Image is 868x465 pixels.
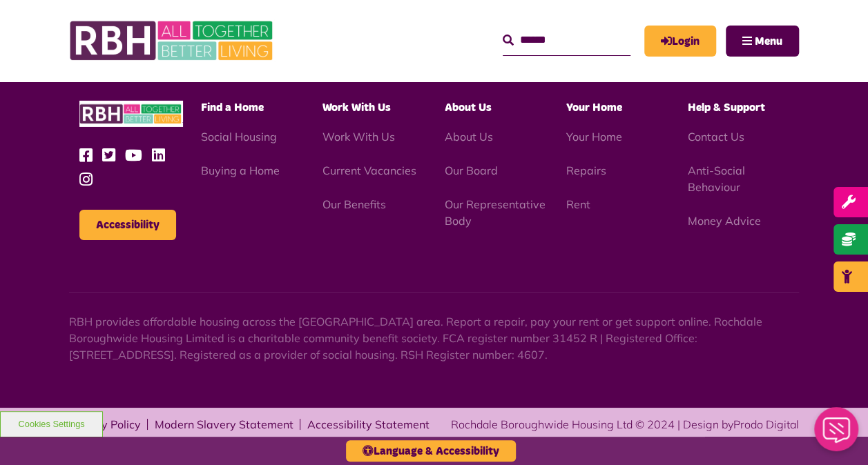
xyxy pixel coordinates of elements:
[733,417,799,431] a: Prodo Digital - open in a new tab
[201,164,280,177] a: Buying a Home
[688,214,761,228] a: Money Advice
[69,419,141,430] a: Privacy Policy
[688,130,744,144] a: Contact Us
[346,440,516,462] button: Language & Accessibility
[644,26,716,57] a: MyRBH
[451,416,799,433] div: Rochdale Boroughwide Housing Ltd © 2024 | Design by
[69,313,799,363] p: RBH provides affordable housing across the [GEOGRAPHIC_DATA] area. Report a repair, pay your rent...
[322,130,395,144] a: Work With Us
[69,14,276,68] img: RBH
[566,102,622,113] span: Your Home
[155,419,293,430] a: Modern Slavery Statement - open in a new tab
[444,102,491,113] span: About Us
[444,164,497,177] a: Our Board
[322,197,386,211] a: Our Benefits
[755,36,782,47] span: Menu
[503,26,630,55] input: Search
[79,101,183,128] img: RBH
[307,419,430,430] a: Accessibility Statement
[566,197,590,211] a: Rent
[322,164,416,177] a: Current Vacancies
[726,26,799,57] button: Navigation
[444,197,545,228] a: Our Representative Body
[79,210,176,240] button: Accessibility
[566,164,606,177] a: Repairs
[444,130,492,144] a: About Us
[201,130,277,144] a: Social Housing - open in a new tab
[688,164,745,194] a: Anti-Social Behaviour
[201,102,264,113] span: Find a Home
[688,102,765,113] span: Help & Support
[322,102,391,113] span: Work With Us
[566,130,622,144] a: Your Home
[806,403,868,465] iframe: Netcall Web Assistant for live chat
